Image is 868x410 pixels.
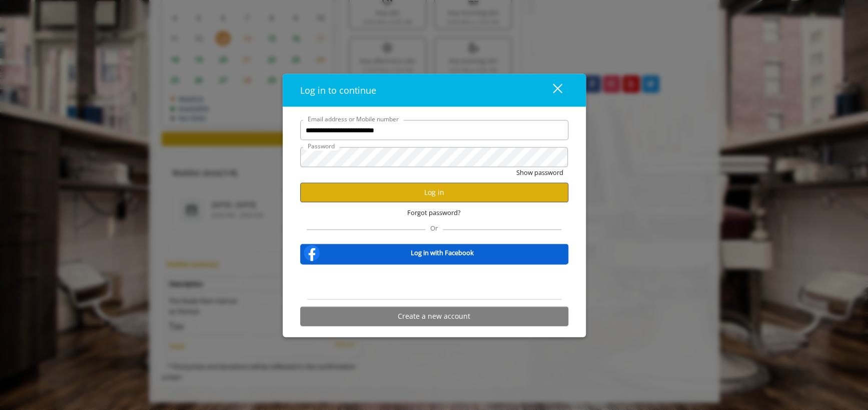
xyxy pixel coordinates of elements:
img: facebook-logo [302,243,322,263]
span: Forgot password? [407,208,461,218]
label: Email address or Mobile number [303,114,404,124]
button: Log in [300,182,568,202]
div: close dialog [541,83,561,98]
input: Email address or Mobile number [300,120,568,140]
label: Password [303,141,340,151]
button: Create a new account [300,306,568,326]
input: Password [300,147,568,167]
b: Log in with Facebook [411,248,474,258]
span: Log in to continue [300,84,376,96]
button: Show password [516,167,563,178]
span: Or [425,223,443,232]
iframe: Sign in with Google Button [383,271,485,293]
button: close dialog [534,80,568,100]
